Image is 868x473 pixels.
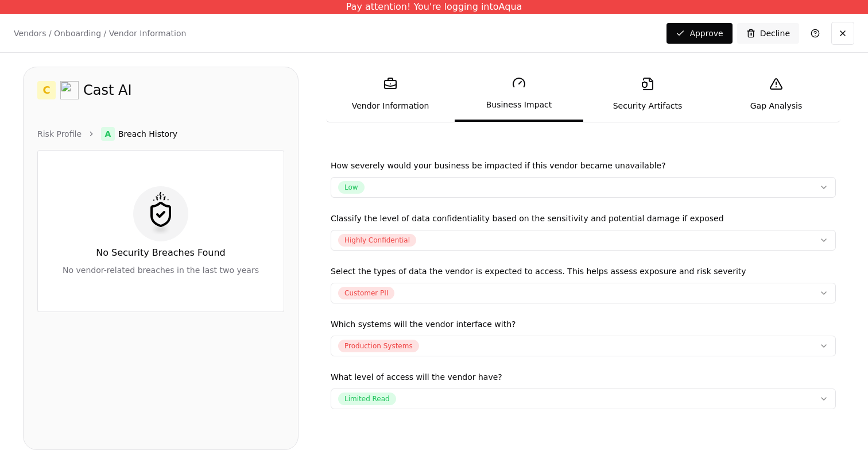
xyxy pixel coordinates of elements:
[455,67,583,122] a: Business Impact
[331,389,836,409] button: Limited Read
[331,230,836,251] button: Highly Confidential
[60,81,79,99] img: Cast AI
[331,372,502,382] label: What level of access will the vendor have?
[338,340,419,352] div: Production Systems
[83,81,132,99] div: Cast AI
[331,214,724,223] label: Classify the level of data confidentiality based on the sensitivity and potential damage if exposed
[338,234,416,247] div: Highly Confidential
[583,68,712,121] a: Security Artifacts
[666,23,732,44] button: Approve
[331,320,516,329] label: Which systems will the vendor interface with?
[37,127,284,141] nav: breadcrumb
[326,68,455,121] a: Vendor Information
[331,161,666,170] label: How severely would your business be impacted if this vendor became unavailable?
[338,181,365,194] div: Low
[712,68,840,121] a: Gap Analysis
[63,264,259,276] div: No vendor-related breaches in the last two years
[737,23,799,44] button: Decline
[331,177,836,198] button: Low
[338,287,394,299] div: Customer PII
[331,267,746,276] label: Select the types of data the vendor is expected to access. This helps assess exposure and risk se...
[338,393,396,405] div: Limited Read
[96,246,226,260] div: No Security Breaches Found
[331,283,836,303] button: Customer PII
[118,128,177,140] span: Breach History
[331,336,836,356] button: Production Systems
[101,127,115,141] div: A
[37,81,56,99] div: C
[14,28,186,39] p: Vendors / Onboarding / Vendor Information
[37,128,82,140] a: Risk Profile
